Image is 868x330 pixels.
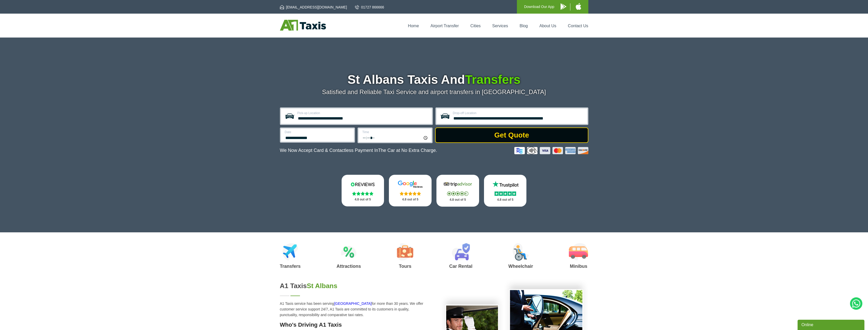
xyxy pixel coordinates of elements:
img: Attractions [341,243,357,261]
a: Reviews.io Stars 4.8 out of 5 [342,175,384,206]
h3: Wheelchair [508,264,533,269]
a: Tripadvisor Stars 4.8 out of 5 [436,175,479,207]
p: 4.8 out of 5 [442,197,473,203]
img: Tripadvisor [442,180,473,188]
a: Blog [519,24,528,28]
h3: Who's Driving A1 Taxis [280,322,428,328]
img: A1 Taxis iPhone App [576,3,581,10]
a: Trustpilot Stars 4.8 out of 5 [484,175,527,207]
a: Google Stars 4.8 out of 5 [389,175,432,206]
label: Time [362,131,428,134]
a: [EMAIL_ADDRESS][DOMAIN_NAME] [280,5,347,10]
img: A1 Taxis Android App [561,3,566,10]
p: 4.8 out of 5 [395,196,426,203]
img: Stars [447,191,468,196]
button: Get Quote [435,127,588,143]
img: Stars [352,191,373,196]
h3: Attractions [336,264,361,269]
a: Contact Us [568,24,588,28]
img: Trustpilot [490,180,521,188]
img: Car Rental [452,243,470,261]
label: Drop-off Location [453,112,584,115]
iframe: chat widget [798,319,865,330]
img: Reviews.io [347,180,378,188]
h2: A1 Taxis [280,282,428,290]
p: Satisfied and Reliable Taxi Service and airport transfers in [GEOGRAPHIC_DATA] [280,88,588,96]
a: Airport Transfer [431,24,459,28]
span: St Albans [307,282,337,290]
p: A1 Taxis service has been serving for more than 30 years. We offer customer service support 24/7,... [280,301,428,318]
a: 01727 866666 [355,5,384,10]
img: Minibus [569,243,588,261]
p: We Now Accept Card & Contactless Payment In [280,148,437,153]
h3: Transfers [280,264,301,269]
h3: Tours [397,264,413,269]
a: [GEOGRAPHIC_DATA] [334,301,372,306]
p: 4.8 out of 5 [490,197,521,203]
a: Services [492,24,508,28]
img: Tours [397,243,413,261]
label: Pick-up Location [297,112,429,115]
p: Download Our App [524,4,554,10]
a: Home [408,24,419,28]
img: Airport Transfers [282,243,298,261]
img: Stars [400,191,421,196]
span: Transfers [465,73,520,86]
img: Wheelchair [513,243,529,261]
img: Stars [495,191,516,196]
span: The Car at No Extra Charge. [378,148,437,153]
label: Date [285,131,351,134]
img: A1 Taxis St Albans LTD [280,20,326,31]
img: Google [395,180,426,188]
a: About Us [540,24,556,28]
h1: St Albans Taxis And [280,74,588,86]
h3: Minibus [569,264,588,269]
a: Cities [470,24,481,28]
p: 4.8 out of 5 [347,196,379,203]
img: Credit And Debit Cards [514,147,588,154]
h3: Car Rental [449,264,472,269]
